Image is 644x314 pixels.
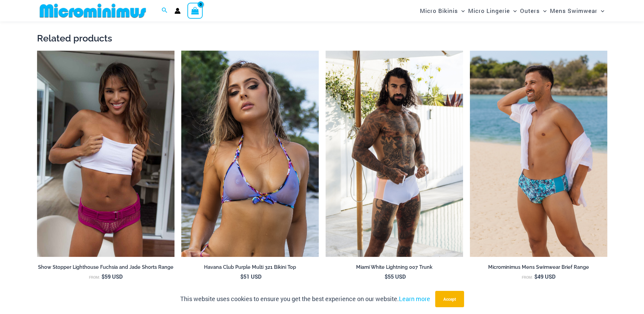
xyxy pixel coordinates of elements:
bdi: 51 USD [240,273,261,280]
a: Hamilton Blue Multi 006 Brief 01Hamilton Blue Multi 006 Brief 03Hamilton Blue Multi 006 Brief 03 [470,51,607,257]
img: MM SHOP LOGO FLAT [37,3,149,18]
span: From: [522,275,533,280]
a: View Shopping Cart, empty [187,3,203,18]
a: Miami White Lightning 007 Trunk [326,264,463,273]
span: $ [102,273,105,280]
a: Learn more [399,295,430,303]
a: OutersMenu ToggleMenu Toggle [518,2,548,19]
h2: Related products [37,32,607,44]
p: This website uses cookies to ensure you get the best experience on our website. [180,294,430,304]
img: Hamilton Blue Multi 006 Brief 01 [470,51,607,257]
bdi: 55 USD [385,273,406,280]
bdi: 59 USD [102,273,123,280]
span: $ [240,273,243,280]
a: Account icon link [174,8,181,14]
a: Havana Club Purple Multi 321 Top 01Havana Club Purple Multi 321 Top 451 Bottom 03Havana Club Purp... [181,51,319,257]
a: Havana Club Purple Multi 321 Bikini Top [181,264,319,273]
img: Havana Club Purple Multi 321 Top 01 [181,51,319,257]
a: Show Stopper Lighthouse Fuchsia and Jade Shorts Range [37,264,174,273]
span: From: [89,275,100,280]
span: Micro Lingerie [468,2,510,19]
a: Microminimus Mens Swimwear Brief Range [470,264,607,273]
a: Lighthouse Fuchsia 516 Shorts 04Lighthouse Jade 516 Shorts 05Lighthouse Jade 516 Shorts 05 [37,51,174,257]
img: Miami White Lightning 007 Trunk 12 [326,51,463,257]
img: Lighthouse Fuchsia 516 Shorts 04 [37,51,174,257]
a: Miami White Lightning 007 Trunk 12Miami White Lightning 007 Trunk 14Miami White Lightning 007 Tru... [326,51,463,257]
span: $ [385,273,388,280]
span: Outers [520,2,540,19]
a: Micro BikinisMenu ToggleMenu Toggle [418,2,466,19]
bdi: 49 USD [534,273,555,280]
a: Search icon link [162,6,168,15]
span: Micro Bikinis [420,2,458,19]
span: Menu Toggle [458,2,465,19]
button: Accept [435,291,464,307]
span: Menu Toggle [597,2,604,19]
h2: Microminimus Mens Swimwear Brief Range [470,264,607,271]
nav: Site Navigation [417,1,607,20]
span: Menu Toggle [540,2,547,19]
h2: Miami White Lightning 007 Trunk [326,264,463,271]
h2: Havana Club Purple Multi 321 Bikini Top [181,264,319,271]
h2: Show Stopper Lighthouse Fuchsia and Jade Shorts Range [37,264,174,271]
span: Mens Swimwear [550,2,597,19]
a: Micro LingerieMenu ToggleMenu Toggle [466,2,518,19]
a: Mens SwimwearMenu ToggleMenu Toggle [548,2,606,19]
span: $ [534,273,537,280]
span: Menu Toggle [510,2,517,19]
